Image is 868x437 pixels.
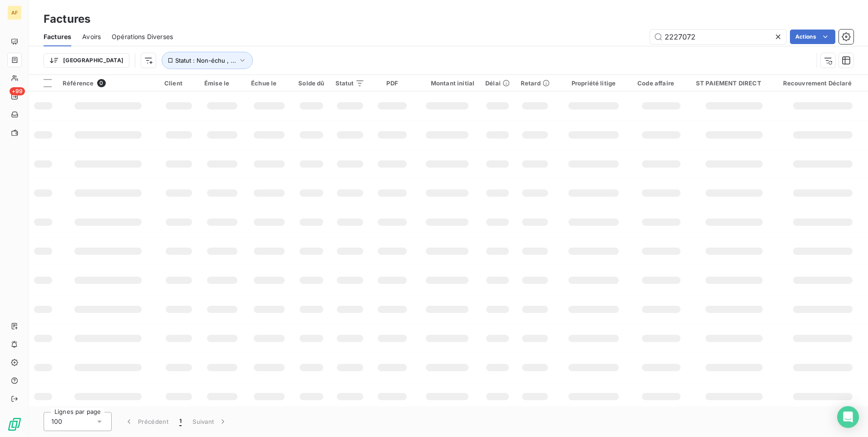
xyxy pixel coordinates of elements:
[696,79,772,87] div: ST PAIEMENT DIRECT
[298,79,324,87] div: Solde dû
[44,11,90,27] h3: Factures
[179,417,182,426] span: 1
[51,417,62,426] span: 100
[44,53,129,68] button: [GEOGRAPHIC_DATA]
[783,79,863,87] div: Recouvrement Déclaré
[650,30,786,44] input: Rechercher
[162,52,253,69] button: Statut : Non-échu , ...
[44,32,71,41] span: Factures
[637,79,685,87] div: Code affaire
[375,79,409,87] div: PDF
[164,79,193,87] div: Client
[485,79,510,87] div: Délai
[119,412,174,431] button: Précédent
[561,79,626,87] div: Propriété litige
[7,5,22,20] div: AF
[175,57,236,64] span: Statut : Non-échu , ...
[63,79,94,87] span: Référence
[335,79,365,87] div: Statut
[187,412,233,431] button: Suivant
[112,32,173,41] span: Opérations Diverses
[174,412,187,431] button: 1
[521,79,550,87] div: Retard
[7,417,22,432] img: Logo LeanPay
[837,406,859,428] div: Open Intercom Messenger
[10,87,25,95] span: +99
[97,79,105,87] span: 0
[790,30,835,44] button: Actions
[82,32,101,41] span: Avoirs
[251,79,287,87] div: Échue le
[420,79,474,87] div: Montant initial
[204,79,240,87] div: Émise le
